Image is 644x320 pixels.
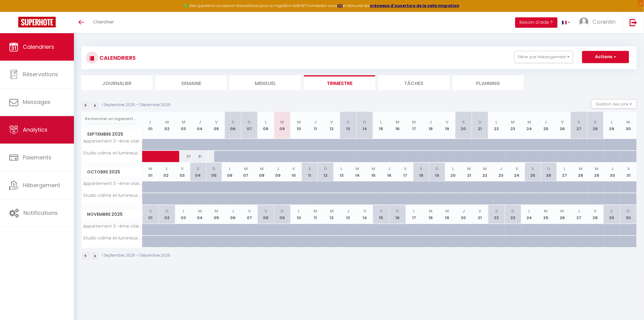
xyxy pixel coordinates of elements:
[142,163,158,181] th: 01
[611,166,614,172] abbr: J
[225,205,241,224] th: 06
[199,119,201,125] abbr: J
[248,119,251,125] abbr: D
[324,166,327,172] abbr: D
[93,19,114,25] span: Chercher
[338,3,343,8] strong: ICI
[404,166,407,172] abbr: V
[511,119,515,125] abbr: M
[422,205,439,224] th: 18
[270,163,286,181] th: 09
[281,208,284,214] abbr: D
[564,166,566,172] abbr: L
[406,112,422,139] th: 17
[82,139,143,144] span: Appartement 3 -ème clair et chaleureux [GEOGRAPHIC_DATA]
[197,166,199,172] abbr: S
[340,205,356,224] th: 13
[149,166,152,172] abbr: M
[605,163,621,181] th: 30
[429,163,445,181] th: 19
[595,166,599,172] abbr: M
[88,12,118,33] a: Chercher
[238,163,254,181] th: 07
[23,98,51,106] span: Messages
[455,205,472,224] th: 20
[23,181,60,189] span: Hébergement
[587,112,604,139] th: 28
[307,112,324,139] th: 11
[579,17,589,27] img: ...
[291,205,307,224] th: 10
[313,208,317,214] abbr: M
[208,205,225,224] th: 05
[370,3,460,8] strong: créneaux d'ouverture de la salle migration
[380,119,382,125] abbr: L
[366,163,381,181] th: 15
[413,208,415,214] abbr: L
[493,163,509,181] th: 23
[304,75,375,90] li: Trimestre
[318,163,334,181] th: 12
[554,205,571,224] th: 26
[142,112,159,139] th: 01
[483,166,487,172] abbr: M
[413,163,429,181] th: 18
[420,166,423,172] abbr: S
[505,205,521,224] th: 23
[373,112,389,139] th: 15
[356,166,359,172] abbr: M
[82,151,143,155] span: Studio calme et lumineux [GEOGRAPHIC_DATA]
[380,208,383,214] abbr: S
[102,102,170,108] p: 1 Septembre 2025 - 1 Décembre 2025
[206,163,222,181] th: 05
[462,208,465,214] abbr: J
[525,163,541,181] th: 25
[604,205,620,224] th: 29
[215,119,218,125] abbr: V
[620,112,637,139] th: 30
[538,205,554,224] th: 25
[396,208,399,214] abbr: D
[165,166,167,172] abbr: J
[254,163,270,181] th: 08
[225,112,241,139] th: 06
[324,205,340,224] th: 12
[18,17,56,27] img: Super Booking
[429,119,432,125] abbr: J
[308,166,311,172] abbr: S
[611,119,613,125] abbr: L
[538,112,554,139] th: 25
[429,208,432,214] abbr: M
[244,166,248,172] abbr: M
[611,208,613,214] abbr: S
[512,208,515,214] abbr: D
[356,205,373,224] th: 14
[541,163,557,181] th: 26
[260,166,264,172] abbr: M
[455,112,472,139] th: 20
[330,208,334,214] abbr: M
[500,166,502,172] abbr: J
[341,166,342,172] abbr: L
[439,112,455,139] th: 19
[257,205,274,224] th: 08
[159,112,175,139] th: 02
[579,166,583,172] abbr: M
[461,163,477,181] th: 21
[232,119,234,125] abbr: S
[23,126,47,133] span: Analytics
[292,166,295,172] abbr: V
[627,208,630,214] abbr: D
[620,205,637,224] th: 30
[582,51,629,63] button: Actions
[102,253,170,258] p: 1 Septembre 2025 - 1 Décembre 2025
[241,112,257,139] th: 07
[23,209,58,217] span: Notifications
[390,205,406,224] th: 16
[627,166,630,172] abbr: V
[495,208,498,214] abbr: S
[215,208,218,214] abbr: M
[23,70,58,78] span: Réservations
[467,166,471,172] abbr: M
[388,166,391,172] abbr: J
